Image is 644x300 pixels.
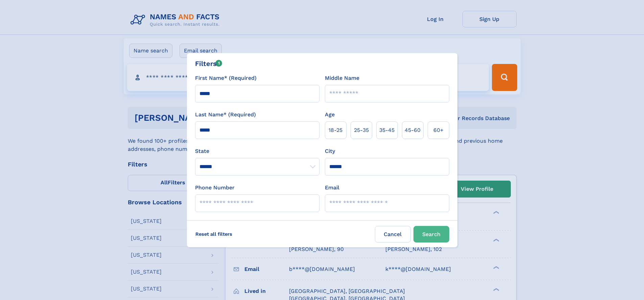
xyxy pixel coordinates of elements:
span: 25‑35 [354,126,369,134]
span: 18‑25 [329,126,342,134]
label: First Name* (Required) [195,74,257,82]
label: Email [325,184,339,192]
button: Search [413,226,449,243]
label: Reset all filters [191,226,237,242]
div: Filters [195,59,222,69]
label: Age [325,111,335,119]
span: 35‑45 [379,126,395,134]
label: Cancel [375,226,411,243]
label: Middle Name [325,74,359,82]
label: Last Name* (Required) [195,111,256,119]
span: 60+ [433,126,444,134]
label: Phone Number [195,184,235,192]
label: City [325,147,335,155]
span: 45‑60 [405,126,421,134]
label: State [195,147,319,155]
